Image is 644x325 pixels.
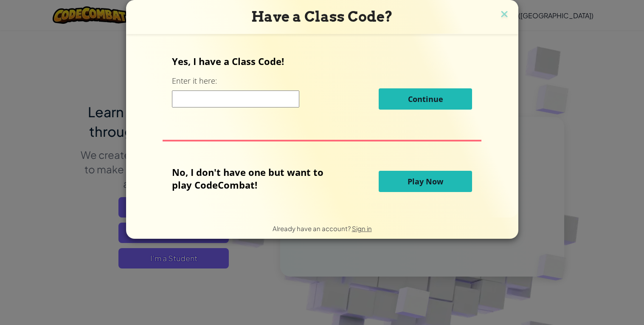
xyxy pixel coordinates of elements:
[379,88,472,110] button: Continue
[172,55,472,68] p: Yes, I have a Class Code!
[352,224,372,232] a: Sign in
[172,76,217,86] label: Enter it here:
[172,166,336,191] p: No, I don't have one but want to play CodeCombat!
[499,8,510,21] img: close icon
[408,94,443,104] span: Continue
[408,176,443,187] span: Play Now
[273,224,352,232] span: Already have an account?
[251,8,393,25] span: Have a Class Code?
[379,171,472,192] button: Play Now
